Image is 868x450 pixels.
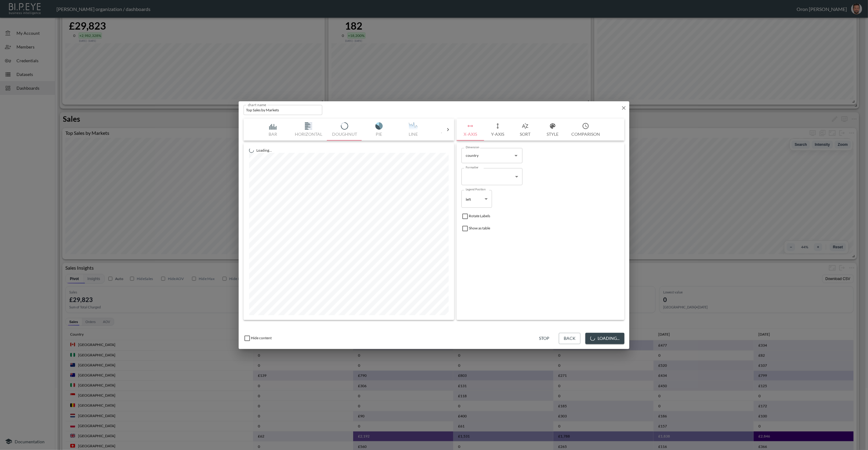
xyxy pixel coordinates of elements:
[559,333,580,344] button: Back
[484,119,512,141] button: Y-Axis
[534,333,554,344] button: Stop
[249,146,449,153] div: Loading...
[244,105,322,115] input: chart name
[459,210,622,222] div: Rotate Labels
[459,222,622,235] div: Show as table
[256,119,442,141] div: Disabled while loading
[585,333,624,344] button: Loading...
[512,151,520,160] button: Open
[466,187,486,191] label: Legend Position
[539,119,566,141] button: Style
[466,145,479,149] label: Dimension
[466,165,479,169] label: Formatter
[457,119,484,141] button: X-Axis
[566,119,605,141] button: Comparison
[464,151,511,160] input: Dimension
[244,336,272,340] span: Enable this to display a 'Coming Soon' message when the chart is viewed in an embedded dashboard.
[466,197,471,202] span: left
[512,119,539,141] button: Sort
[248,102,266,107] label: chart name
